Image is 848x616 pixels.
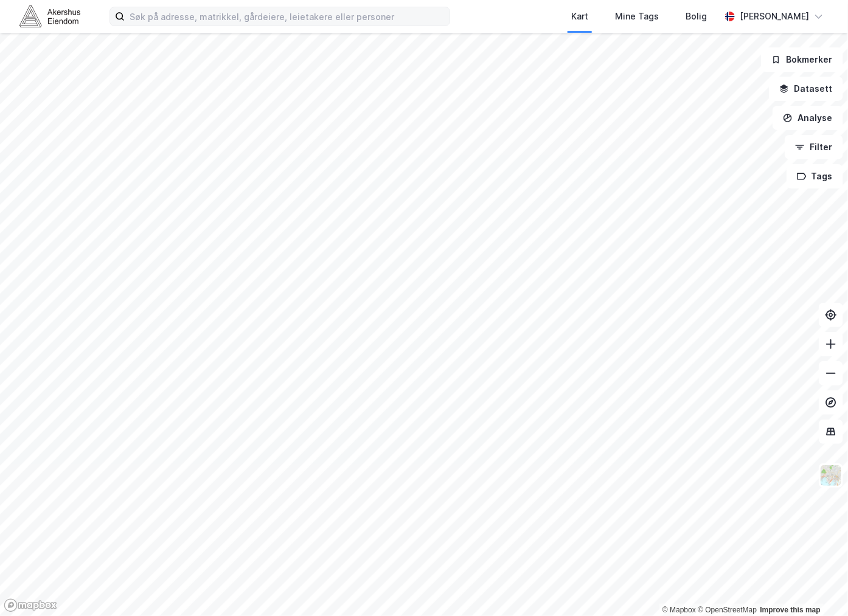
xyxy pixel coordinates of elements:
input: Søk på adresse, matrikkel, gårdeiere, leietakere eller personer [125,7,450,26]
img: akershus-eiendom-logo.9091f326c980b4bce74ccdd9f866810c.svg [19,5,80,27]
img: Z [819,464,843,487]
div: Kontrollprogram for chat [787,558,848,616]
a: Mapbox [662,606,696,614]
a: Improve this map [760,606,821,614]
button: Datasett [769,77,843,101]
a: Mapbox homepage [4,598,57,612]
button: Tags [787,164,843,189]
button: Analyse [773,106,843,130]
button: Bokmerker [761,47,843,72]
div: Bolig [686,9,707,24]
div: Mine Tags [615,9,659,24]
div: Kart [571,9,588,24]
button: Filter [785,135,843,159]
iframe: Chat Widget [787,558,848,616]
a: OpenStreetMap [698,606,757,614]
div: [PERSON_NAME] [740,9,809,24]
